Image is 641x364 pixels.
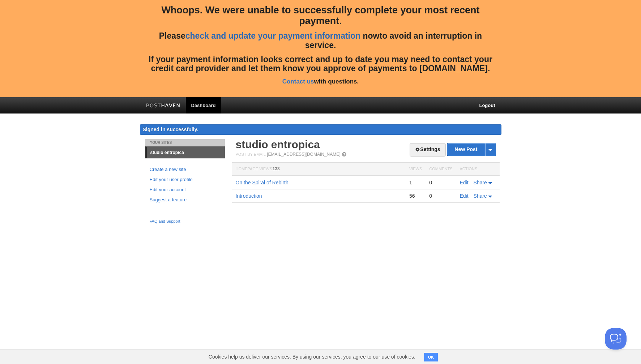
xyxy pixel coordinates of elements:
div: 0 [429,179,452,186]
th: Homepage Views [232,163,406,176]
a: studio entropica [147,147,225,158]
h5: with questions. [145,78,496,85]
a: studio entropica [236,138,320,150]
div: 56 [409,193,422,199]
h4: If your payment information looks correct and up to date you may need to contact your credit card... [145,55,496,73]
span: Cookies help us deliver our services. By using our services, you agree to our use of cookies. [201,350,423,364]
span: Post by Email [236,152,266,157]
li: Your Sites [145,139,225,146]
a: Settings [410,143,445,157]
th: Views [406,163,426,176]
a: Introduction [236,193,262,199]
button: OK [424,353,438,361]
a: On the Spiral of Rebirth [236,180,289,185]
h3: Whoops. We were unable to successfully complete your most recent payment. [145,5,496,26]
strong: now [363,31,379,40]
img: Posthaven-bar [146,103,180,109]
a: Create a new site [150,166,221,174]
span: Share [474,180,487,185]
div: Signed in successfully. [140,124,501,135]
a: Logout [474,97,500,114]
div: 1 [409,179,422,186]
a: Edit your account [150,186,221,194]
a: Edit your user profile [150,176,221,184]
a: Contact us [282,78,314,85]
a: Edit [460,180,469,185]
h4: Please to avoid an interruption in service. [145,31,496,50]
span: Share [474,193,487,199]
a: [EMAIL_ADDRESS][DOMAIN_NAME] [267,152,340,157]
a: Edit [460,193,469,199]
a: New Post [447,143,495,156]
a: FAQ and Support [150,218,221,225]
a: check and update your payment information [185,31,360,40]
th: Comments [426,163,456,176]
div: 0 [429,193,452,199]
th: Actions [456,163,500,176]
a: Dashboard [186,97,221,114]
iframe: Help Scout Beacon - Open [605,328,627,350]
a: Suggest a feature [150,196,221,204]
span: 133 [273,166,280,171]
